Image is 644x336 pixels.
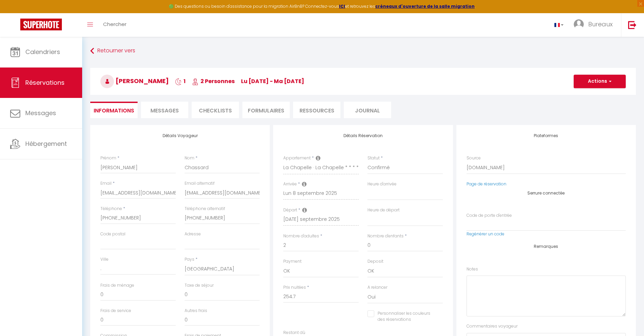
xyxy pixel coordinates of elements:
[242,102,290,118] li: FORMULAIRES
[185,231,201,237] label: Adresse
[574,75,626,88] button: Actions
[344,102,391,118] li: Journal
[283,258,302,265] label: Payment
[185,206,225,212] label: Téléphone alternatif
[283,133,443,138] h4: Détails Réservation
[103,21,126,28] span: Chercher
[367,233,404,239] label: Nombre d'enfants
[100,231,125,237] label: Code postal
[192,77,235,85] span: 2 Personnes
[367,181,397,187] label: Heure d'arrivée
[100,155,116,161] label: Prénom
[467,212,512,219] label: Code de porte d'entrée
[467,155,481,161] label: Source
[185,180,215,187] label: Email alternatif
[100,282,134,289] label: Frais de ménage
[283,155,311,161] label: Appartement
[100,133,260,138] h4: Détails Voyageur
[367,284,387,291] label: A relancer
[283,181,297,187] label: Arrivée
[293,102,340,118] li: Ressources
[283,284,306,291] label: Prix nuitées
[367,155,380,161] label: Statut
[283,330,305,336] label: Restant dû
[100,77,169,85] span: [PERSON_NAME]
[25,109,56,117] span: Messages
[90,102,138,118] li: Informations
[367,207,400,213] label: Heure de départ
[100,180,112,187] label: Email
[25,78,65,87] span: Réservations
[100,256,109,263] label: Ville
[20,19,62,30] img: Super Booking
[192,102,239,118] li: CHECKLISTS
[467,181,506,187] a: Page de réservation
[467,244,626,249] h4: Remarques
[90,45,636,57] a: Retourner vers
[628,21,637,29] img: logout
[175,77,186,85] span: 1
[569,13,621,37] a: ... Bureaux
[5,3,26,23] button: Ouvrir le widget de chat LiveChat
[467,323,518,330] label: Commentaires voyageur
[467,266,478,273] label: Notes
[100,206,122,212] label: Téléphone
[150,107,179,114] span: Messages
[98,13,132,37] a: Chercher
[185,155,194,161] label: Nom
[467,191,626,196] h4: Serrure connectée
[283,233,319,239] label: Nombre d'adultes
[339,3,345,9] a: ICI
[367,258,383,265] label: Deposit
[375,3,475,9] a: créneaux d'ouverture de la salle migration
[185,282,214,289] label: Taxe de séjour
[241,77,304,85] span: lu [DATE] - ma [DATE]
[100,308,131,314] label: Frais de service
[588,20,613,28] span: Bureaux
[467,133,626,138] h4: Plateformes
[185,308,207,314] label: Autres frais
[574,19,584,29] img: ...
[25,139,67,148] span: Hébergement
[467,231,504,237] a: Regénérer un code
[185,256,194,263] label: Pays
[25,48,60,56] span: Calendriers
[283,207,297,213] label: Départ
